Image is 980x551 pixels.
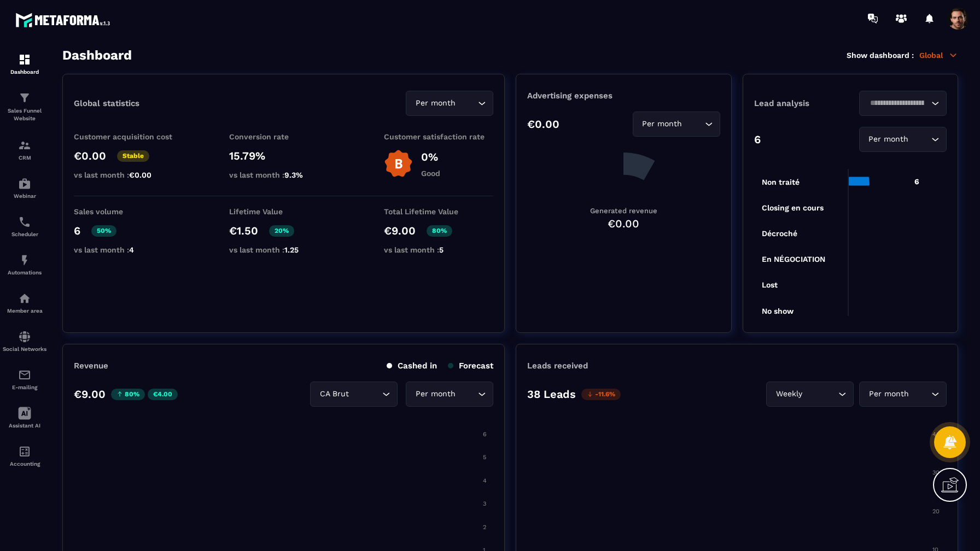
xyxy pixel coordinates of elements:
[384,149,413,178] img: b-badge-o.b3b20ee6.svg
[74,149,106,162] p: €0.00
[866,388,911,400] span: Per month
[284,171,303,179] span: 9.3%
[91,225,116,237] p: 50%
[527,91,720,101] p: Advertising expenses
[384,245,493,254] p: vs last month :
[685,118,702,130] input: Search for option
[74,361,108,371] p: Revenue
[483,477,487,484] tspan: 4
[74,388,106,401] p: €9.00
[932,431,940,438] tspan: 40
[229,245,339,254] p: vs last month :
[859,127,947,152] div: Search for option
[310,382,398,407] div: Search for option
[3,398,46,437] a: Assistant AI
[3,207,46,245] a: schedulerschedulerScheduler
[859,382,947,407] div: Search for option
[3,269,46,275] p: Automations
[15,10,114,30] img: logo
[483,454,486,461] tspan: 5
[581,389,621,400] p: -11.6%
[387,361,437,371] p: Cashed in
[129,245,134,254] span: 4
[3,322,46,360] a: social-networksocial-networkSocial Networks
[148,389,178,400] p: €4.00
[111,389,145,400] p: 80%
[483,500,486,507] tspan: 3
[3,360,46,398] a: emailemailE-mailing
[18,292,31,305] img: automations
[439,245,444,254] span: 5
[18,177,31,190] img: automations
[229,171,339,179] p: vs last month :
[859,91,947,116] div: Search for option
[527,388,576,401] p: 38 Leads
[3,155,46,161] p: CRM
[3,308,46,314] p: Member area
[919,50,958,60] p: Global
[74,171,183,179] p: vs last month :
[483,524,486,531] tspan: 2
[18,330,31,343] img: social-network
[633,112,720,137] div: Search for option
[762,229,797,238] tspan: Décroché
[406,91,493,116] div: Search for option
[3,193,46,199] p: Webinar
[384,207,493,216] p: Total Lifetime Value
[527,118,559,131] p: €0.00
[3,346,46,352] p: Social Networks
[117,150,149,162] p: Stable
[351,388,380,400] input: Search for option
[866,133,911,145] span: Per month
[413,97,458,109] span: Per month
[62,48,132,63] h3: Dashboard
[74,245,183,254] p: vs last month :
[847,51,914,60] p: Show dashboard :
[413,388,458,400] span: Per month
[762,307,794,315] tspan: No show
[421,150,440,163] p: 0%
[3,45,46,83] a: formationformationDashboard
[229,207,339,216] p: Lifetime Value
[18,53,31,66] img: formation
[18,139,31,152] img: formation
[3,131,46,169] a: formationformationCRM
[3,245,46,284] a: automationsautomationsAutomations
[754,133,761,146] p: 6
[773,388,804,400] span: Weekly
[421,169,440,178] p: Good
[229,132,339,141] p: Conversion rate
[458,388,475,400] input: Search for option
[3,231,46,237] p: Scheduler
[3,83,46,131] a: formationformationSales Funnel Website
[754,98,850,108] p: Lead analysis
[762,280,778,289] tspan: Lost
[3,461,46,467] p: Accounting
[406,382,493,407] div: Search for option
[762,203,824,213] tspan: Closing en cours
[458,97,475,109] input: Search for option
[384,132,493,141] p: Customer satisfaction rate
[866,97,929,109] input: Search for option
[129,171,151,179] span: €0.00
[3,284,46,322] a: automationsautomationsMember area
[911,388,929,400] input: Search for option
[384,224,416,237] p: €9.00
[911,133,929,145] input: Search for option
[284,245,299,254] span: 1.25
[3,384,46,390] p: E-mailing
[18,445,31,458] img: accountant
[269,225,294,237] p: 20%
[3,437,46,475] a: accountantaccountantAccounting
[18,215,31,228] img: scheduler
[766,382,854,407] div: Search for option
[448,361,493,371] p: Forecast
[18,254,31,267] img: automations
[3,423,46,429] p: Assistant AI
[762,178,800,186] tspan: Non traité
[74,224,80,237] p: 6
[74,98,139,108] p: Global statistics
[18,91,31,104] img: formation
[3,107,46,122] p: Sales Funnel Website
[3,169,46,207] a: automationsautomationsWebinar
